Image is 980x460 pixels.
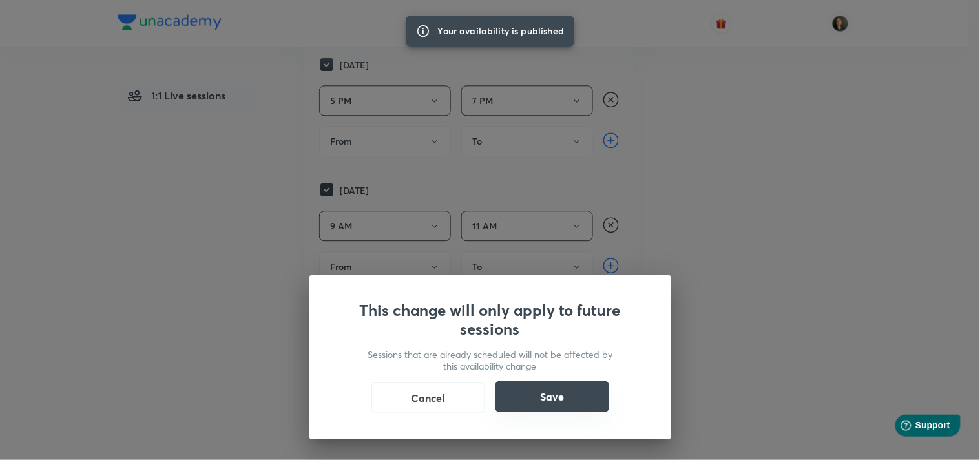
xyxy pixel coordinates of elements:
[340,301,640,339] h3: This change will only apply to future sessions
[438,19,565,43] div: Your availability is published
[495,381,609,412] button: Save
[371,382,485,413] button: Cancel
[865,410,966,446] iframe: Help widget launcher
[366,349,614,372] p: Sessions that are already scheduled will not be affected by this availability change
